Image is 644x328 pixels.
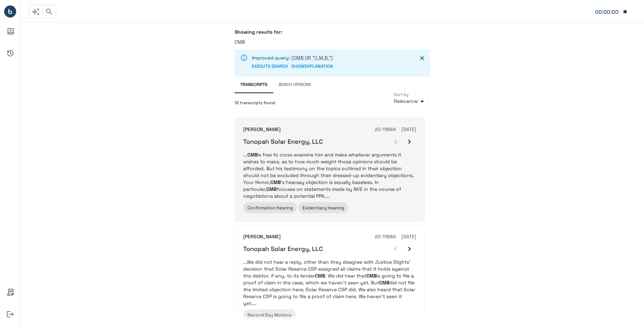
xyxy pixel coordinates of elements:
[243,233,281,241] h6: [PERSON_NAME]
[243,151,416,199] p: ... is free to cross-examine him and make whatever arguments it wishes to make, as to how much we...
[243,126,281,133] h6: [PERSON_NAME]
[273,77,317,93] button: Bench Opinions
[366,273,377,279] em: CMB
[592,4,631,19] button: Matter: 448122.1
[243,245,323,253] h6: Tonopah Solar Energy, LLC
[247,205,293,211] span: Confirmation Hearing
[252,61,288,72] button: EXECUTE SEARCH
[252,54,333,61] p: Improved query:
[394,91,409,97] label: Sort by
[235,77,273,93] button: Transcripts
[379,280,389,286] em: CMB
[375,126,396,133] h6: 20-11884
[235,29,430,35] h6: Showing results for:
[401,233,416,241] h6: [DATE]
[270,179,281,185] em: CMB
[417,53,427,63] button: Close
[243,138,323,145] h6: Tonopah Solar Energy, LLC
[243,259,416,307] p: ...We did not hear a reply, other than they disagree with Justice Slights' decision that Solar Re...
[247,312,292,318] span: Second Day Motions
[291,55,333,61] a: (CMB OR "C.M.B.")
[266,186,277,192] em: CMB
[389,95,429,108] div: Relevance
[247,152,258,158] em: CMB
[291,61,333,72] button: SHOWEXPLANATION
[375,233,396,241] h6: 20-11884
[401,126,416,133] h6: [DATE]
[315,273,325,279] em: CMB
[595,8,619,17] div: Matter: 448122.1
[235,100,275,107] span: 12 transcripts found
[235,39,430,45] p: CMB
[302,205,344,211] span: Evidentiary Hearing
